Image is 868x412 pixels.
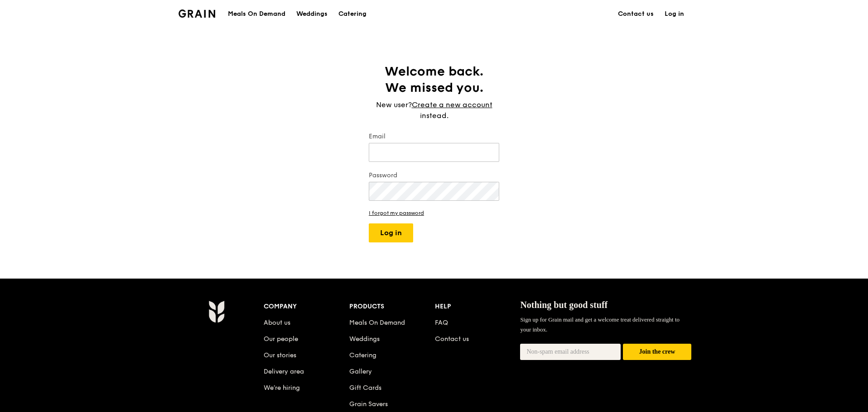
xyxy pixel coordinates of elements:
a: Our stories [264,351,296,359]
div: Catering [338,0,366,28]
span: Nothing but good stuff [520,300,608,310]
span: instead. [420,111,448,120]
a: Gift Cards [349,384,381,392]
button: Log in [369,223,413,242]
a: I forgot my password [369,210,499,216]
a: Delivery area [264,368,304,375]
div: Help [435,300,521,313]
img: Grain [208,300,224,323]
a: We’re hiring [264,384,300,392]
div: Meals On Demand [228,0,285,28]
a: Grain Savers [349,400,388,408]
div: Weddings [296,0,328,28]
h1: Welcome back. We missed you. [369,63,499,96]
a: Catering [349,351,376,359]
a: Contact us [612,0,659,28]
label: Email [369,132,499,141]
div: Company [264,300,349,313]
span: New user? [376,100,412,109]
span: Sign up for Grain mail and get a welcome treat delivered straight to your inbox. [520,316,680,333]
a: Weddings [349,335,380,343]
input: Non-spam email address [520,344,621,360]
a: About us [264,319,290,327]
a: Meals On Demand [349,319,405,327]
a: Weddings [291,0,333,28]
a: Create a new account [412,99,492,110]
a: FAQ [435,319,448,327]
a: Gallery [349,368,372,375]
a: Contact us [435,335,469,343]
img: Grain [178,9,215,18]
a: Our people [264,335,298,343]
a: Log in [659,0,690,28]
div: Products [349,300,435,313]
button: Join the crew [623,344,691,360]
label: Password [369,171,499,180]
a: Catering [333,0,372,28]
